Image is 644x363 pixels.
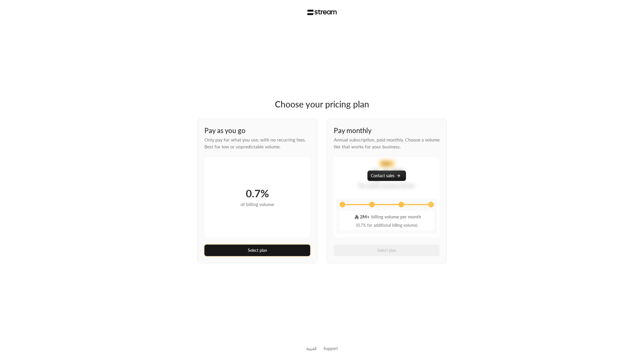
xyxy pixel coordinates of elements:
[241,201,274,208] div: of billing volume
[334,136,440,157] div: Annual subscription, paid monthly. Choose a volume tier that works for your business.
[204,126,310,136] div: Pay as you go
[369,213,423,220] span: billing volume per month
[367,171,406,181] button: Contact sales
[204,136,310,157] div: Only pay for what you use, with no recurring fees. Best for low or unpredictable volume.
[306,343,317,354] a: العربية
[246,187,269,200] div: 0.7%
[204,245,310,256] button: Select plan
[307,10,337,15] img: Stream Logo
[334,126,440,136] div: Pay monthly
[323,343,338,354] button: Support
[354,213,369,220] span: 2M+
[342,222,432,228] div: ( 0.7% for additional billing volume )
[197,99,447,109] div: Choose your pricing plan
